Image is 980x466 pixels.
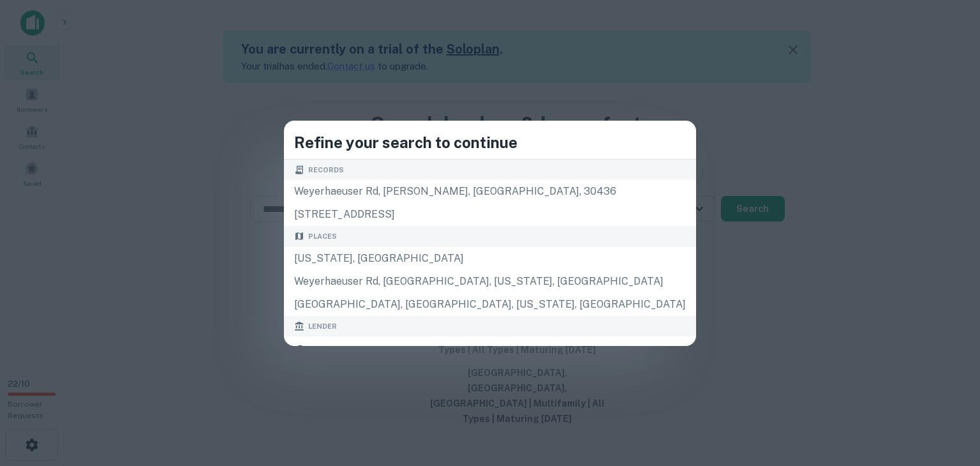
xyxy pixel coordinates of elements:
div: [US_STATE], [GEOGRAPHIC_DATA] [284,247,696,270]
div: Weyerhaeuser Rd, [GEOGRAPHIC_DATA], [US_STATE], [GEOGRAPHIC_DATA] [284,270,696,293]
div: [STREET_ADDRESS] [284,203,696,226]
h6: See all lenders for " Weyerhaeuser Rd, [US_STATE], [GEOGRAPHIC_DATA] " [320,343,665,359]
span: Records [308,165,344,176]
div: [GEOGRAPHIC_DATA], [GEOGRAPHIC_DATA], [US_STATE], [GEOGRAPHIC_DATA] [284,293,696,316]
iframe: Chat Widget [916,364,980,425]
h4: Refine your search to continue [294,131,686,154]
span: Lender [308,321,337,332]
span: Places [308,231,337,242]
div: weyerhaeuser rd, [PERSON_NAME], [GEOGRAPHIC_DATA], 30436 [284,180,696,203]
